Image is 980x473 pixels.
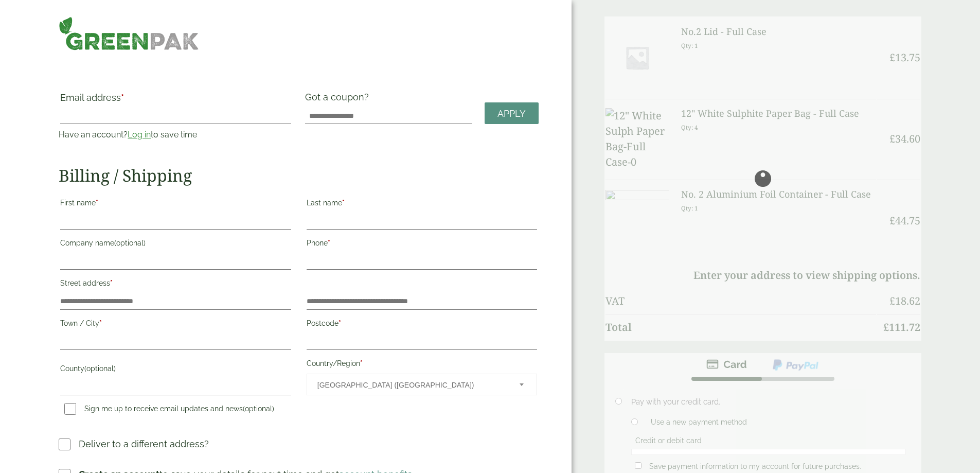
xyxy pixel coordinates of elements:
abbr: required [99,319,102,327]
a: Log in [128,130,151,139]
h2: Billing / Shipping [59,166,539,185]
label: Email address [60,93,291,108]
abbr: required [96,199,98,207]
input: Sign me up to receive email updates and news(optional) [64,403,76,415]
abbr: required [360,359,363,367]
label: Country/Region [307,356,537,374]
abbr: required [338,319,341,327]
span: (optional) [243,405,274,413]
label: Street address [60,276,291,293]
abbr: required [342,199,345,207]
label: Phone [307,236,537,253]
abbr: required [110,279,113,287]
p: Have an account? to save time [59,129,292,141]
span: United Kingdom (UK) [317,374,506,396]
span: (optional) [84,364,116,373]
label: First name [60,196,291,213]
label: Company name [60,236,291,253]
label: Postcode [307,316,537,334]
abbr: required [121,92,124,103]
a: Apply [485,102,539,125]
label: Last name [307,196,537,213]
span: Country/Region [307,374,537,395]
label: County [60,361,291,379]
span: (optional) [114,239,146,247]
img: GreenPak Supplies [59,16,199,50]
label: Sign me up to receive email updates and news [60,405,278,416]
span: Apply [497,108,526,119]
p: Deliver to a different address? [79,437,209,451]
label: Town / City [60,316,291,334]
abbr: required [328,239,330,247]
label: Got a coupon? [305,92,373,108]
